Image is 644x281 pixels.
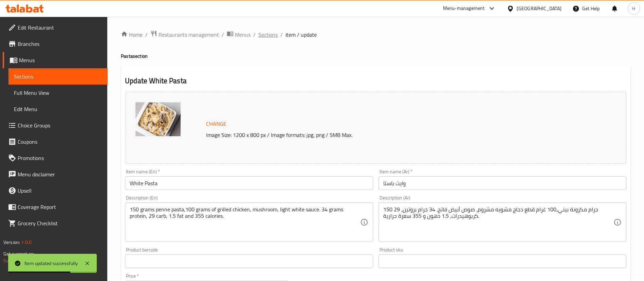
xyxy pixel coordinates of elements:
a: Coupons [3,134,108,150]
span: H [632,5,635,12]
input: Enter name En [125,176,373,190]
a: Promotions [3,150,108,166]
div: Item updated successfully [24,260,78,267]
span: 1.0.0 [21,238,32,247]
a: Upsell [3,182,108,199]
span: Menus [19,56,102,64]
span: Branches [18,40,102,48]
span: Get support on: [3,249,35,258]
a: Restaurants management [150,30,219,39]
li: / [222,31,224,39]
a: Edit Menu [8,101,108,117]
a: Branches [3,36,108,52]
a: Coverage Report [3,199,108,215]
span: Full Menu View [14,89,102,97]
input: Enter name Ar [379,176,626,190]
a: Support.OpsPlatform [3,256,47,265]
a: Home [121,31,143,39]
span: Coupons [18,138,102,146]
nav: breadcrumb [121,30,630,39]
p: Image Size: 1200 x 800 px / Image formats: jpg, png / 5MB Max. [203,131,564,139]
a: Menus [3,52,108,68]
span: Grocery Checklist [18,219,102,227]
a: Menus [227,30,251,39]
a: Edit Restaurant [3,19,108,36]
span: Menu disclaimer [18,170,102,178]
span: Edit Menu [14,105,102,113]
span: Menus [235,31,251,39]
span: Version: [3,238,20,247]
input: Please enter product sku [379,254,626,268]
a: Grocery Checklist [3,215,108,231]
span: Promotions [18,154,102,162]
li: / [280,31,283,39]
div: Menu-management [443,4,485,13]
h2: Update White Pasta [125,76,626,86]
input: Please enter product barcode [125,254,373,268]
span: Change [206,119,226,129]
button: Change [203,117,229,131]
textarea: 150 جرام مكرونة بيني،100 غرام قطع دجاج مشويه مشروم، صوص أبيض فاتح. 34 جرام بروتين، 29 كربوهيدرات،... [383,206,613,239]
li: / [253,31,256,39]
span: Upsell [18,187,102,195]
a: Menu disclaimer [3,166,108,182]
span: Edit Restaurant [18,23,102,32]
li: / [145,31,148,39]
a: Full Menu View [8,85,108,101]
span: Sections [14,72,102,81]
span: item / update [286,31,317,39]
span: Coverage Report [18,203,102,211]
h4: Pasta section [121,53,630,59]
span: Choice Groups [18,121,102,129]
a: Sections [8,68,108,85]
span: Restaurants management [159,31,219,39]
div: [GEOGRAPHIC_DATA] [517,5,562,12]
img: mmw_638538282210293469 [135,102,181,136]
textarea: 150 grams penne pasta,100 grams of grilled chicken, mushroom, light white sauce. 34 grams protein... [130,206,360,239]
a: Sections [258,31,278,39]
a: Choice Groups [3,117,108,134]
